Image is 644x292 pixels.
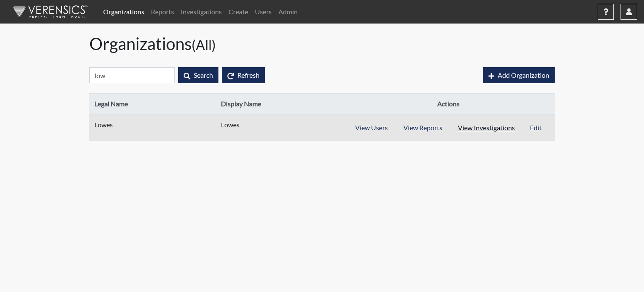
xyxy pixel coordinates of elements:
[347,120,396,136] button: View Users
[177,3,225,20] a: Investigations
[342,94,555,115] th: Actions
[100,3,148,20] a: Organizations
[194,71,213,79] span: Search
[275,3,301,20] a: Admin
[89,94,216,115] th: Legal Name
[222,67,265,83] button: Refresh
[225,3,252,20] a: Create
[192,37,216,53] small: (All)
[498,71,549,79] span: Add Organization
[483,67,555,83] button: Add Organization
[94,120,199,130] span: Lowes
[89,67,175,83] input: Search
[148,3,177,20] a: Reports
[237,71,260,79] span: Refresh
[395,120,450,136] button: View Reports
[89,34,555,54] h1: Organizations
[178,67,218,83] button: Search
[221,120,326,130] span: Lowes
[216,94,343,115] th: Display Name
[522,120,550,136] button: Edit
[252,3,275,20] a: Users
[450,120,523,136] button: View Investigations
